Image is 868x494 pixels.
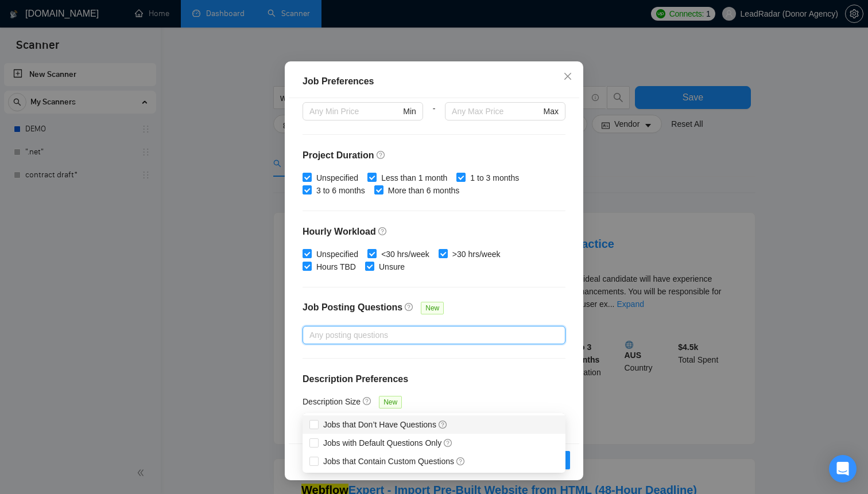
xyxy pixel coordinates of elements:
[377,172,452,184] span: Less than 1 month
[312,184,370,197] span: 3 to 6 months
[421,302,444,314] span: New
[563,72,572,81] span: close
[303,225,565,239] h4: Hourly Workload
[323,457,466,466] span: Jobs that Contain Custom Questions
[378,227,387,236] span: question-circle
[466,172,524,184] span: 1 to 3 months
[309,105,401,118] input: Any Min Price
[303,149,565,162] h4: Project Duration
[303,75,565,88] div: Job Preferences
[448,248,505,260] span: >30 hrs/week
[323,438,453,448] span: Jobs with Default Questions Only
[452,105,541,118] input: Any Max Price
[444,438,453,448] span: question-circle
[363,396,372,406] span: question-circle
[383,184,464,197] span: More than 6 months
[303,395,361,408] h5: Description Size
[544,105,559,118] span: Max
[323,420,448,429] span: Jobs that Don’t Have Questions
[456,457,466,466] span: question-circle
[303,301,402,314] h4: Job Posting Questions
[377,150,386,160] span: question-circle
[403,105,416,118] span: Min
[377,248,434,260] span: <30 hrs/week
[303,372,565,386] h4: Description Preferences
[439,420,448,429] span: question-circle
[312,172,363,184] span: Unspecified
[423,102,445,134] div: -
[379,396,402,409] span: New
[405,302,414,312] span: question-circle
[829,455,857,483] div: Open Intercom Messenger
[552,61,583,92] button: Close
[374,260,409,273] span: Unsure
[312,260,361,273] span: Hours TBD
[312,248,363,260] span: Unspecified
